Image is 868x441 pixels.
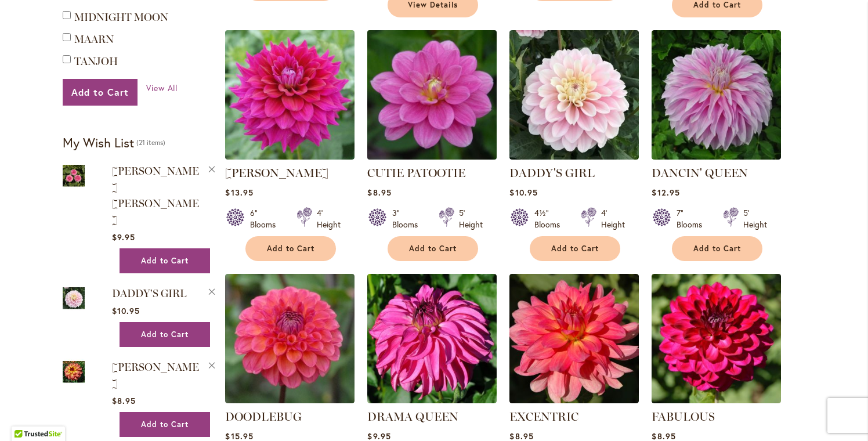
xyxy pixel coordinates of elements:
[693,244,741,254] span: Add to Cart
[509,395,639,406] a: EXCENTRIC
[225,30,355,160] img: CHLOE JANAE
[367,151,497,162] a: CUTIE PATOOTIE
[225,410,302,424] a: DOODLEBUG
[364,27,500,162] img: CUTIE PATOOTIE
[743,207,767,230] div: 5' Height
[509,274,639,403] img: EXCENTRIC
[141,256,189,266] span: Add to Cart
[74,33,114,46] a: MAARN
[672,236,762,261] button: Add to Cart
[63,134,134,151] strong: My Wish List
[459,207,483,230] div: 5' Height
[367,166,465,180] a: CUTIE PATOOTIE
[146,82,178,94] a: View All
[317,207,341,230] div: 4' Height
[367,187,391,198] span: $8.95
[112,165,199,226] a: [PERSON_NAME] [PERSON_NAME]
[409,244,457,254] span: Add to Cart
[120,322,210,347] button: Add to Cart
[112,361,199,390] a: [PERSON_NAME]
[652,395,781,406] a: FABULOUS
[74,11,168,24] a: MIDNIGHT MOON
[509,410,578,424] a: EXCENTRIC
[63,359,85,387] a: MAI TAI
[388,236,478,261] button: Add to Cart
[530,236,620,261] button: Add to Cart
[250,207,283,230] div: 6" Blooms
[63,285,85,311] img: DADDY'S GIRL
[225,187,253,198] span: $13.95
[74,55,118,68] a: TANJOH
[225,274,355,403] img: DOODLEBUG
[225,395,355,406] a: DOODLEBUG
[141,330,189,339] span: Add to Cart
[120,412,210,437] button: Add to Cart
[367,274,497,403] img: DRAMA QUEEN
[63,162,85,191] a: BETTY ANNE
[652,166,748,180] a: DANCIN' QUEEN
[112,287,186,300] a: DADDY'S GIRL
[63,285,85,313] a: DADDY'S GIRL
[245,236,336,261] button: Add to Cart
[225,166,328,180] a: [PERSON_NAME]
[267,244,314,254] span: Add to Cart
[112,232,135,243] span: $9.95
[367,395,497,406] a: DRAMA QUEEN
[652,187,679,198] span: $12.95
[141,420,189,429] span: Add to Cart
[652,274,781,403] img: FABULOUS
[225,151,355,162] a: CHLOE JANAE
[509,151,639,162] a: DADDY'S GIRL
[652,30,781,160] img: Dancin' Queen
[112,305,140,316] span: $10.95
[112,395,136,406] span: $8.95
[652,151,781,162] a: Dancin' Queen
[509,187,537,198] span: $10.95
[63,359,85,385] img: MAI TAI
[63,79,138,106] button: Add to Cart
[551,244,599,254] span: Add to Cart
[652,410,715,424] a: FABULOUS
[392,207,425,230] div: 3" Blooms
[63,162,85,189] img: BETTY ANNE
[136,138,165,147] span: 21 items
[534,207,567,230] div: 4½" Blooms
[601,207,625,230] div: 4' Height
[120,248,210,273] button: Add to Cart
[367,410,458,424] a: DRAMA QUEEN
[509,30,639,160] img: DADDY'S GIRL
[509,166,595,180] a: DADDY'S GIRL
[9,400,41,432] iframe: Launch Accessibility Center
[71,86,129,98] span: Add to Cart
[677,207,709,230] div: 7" Blooms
